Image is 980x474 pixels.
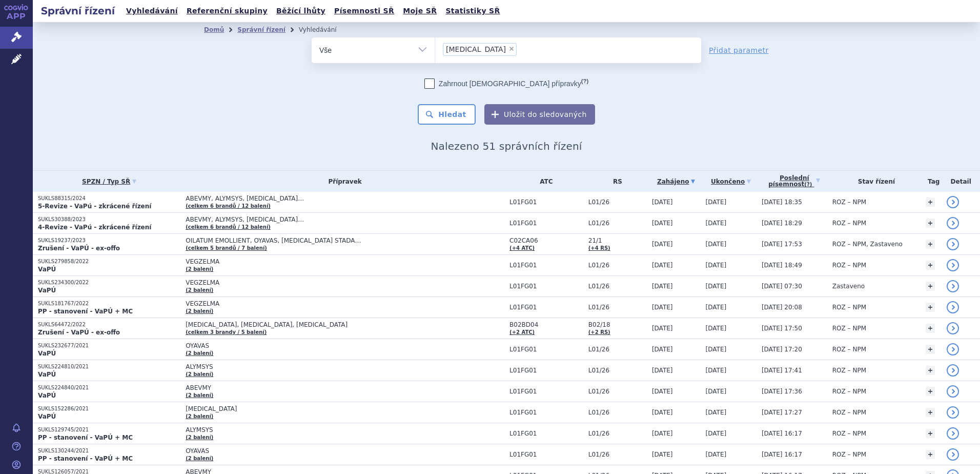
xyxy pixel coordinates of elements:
a: SPZN / Typ SŘ [38,174,180,189]
a: (2 balení) [186,392,213,398]
th: ATC [504,171,583,192]
span: [DATE] [652,409,673,416]
span: [DATE] 17:27 [762,409,802,416]
a: (celkem 6 brandů / 12 balení) [186,224,271,230]
a: + [926,366,935,375]
span: [DATE] 07:30 [762,283,802,290]
span: [DATE] [652,241,673,248]
a: Vyhledávání [123,4,181,18]
span: [DATE] [706,367,727,374]
a: detail [947,427,959,440]
span: [DATE] [652,451,673,458]
span: [DATE] [652,388,673,395]
abbr: (?) [581,78,588,85]
span: L01/26 [588,451,647,458]
a: (2 balení) [186,456,213,461]
span: L01/26 [588,367,647,374]
p: SUKLS30388/2023 [38,216,180,223]
span: VEGZELMA [186,279,442,286]
a: detail [947,238,959,250]
p: SUKLS232677/2021 [38,342,180,349]
span: [DATE] [652,262,673,269]
span: VEGZELMA [186,258,442,265]
a: detail [947,448,959,461]
span: L01FG01 [509,451,583,458]
strong: 5-Revize - VaPú - zkrácené řízení [38,203,151,210]
span: [DATE] [652,199,673,206]
span: ROZ – NPM [832,346,866,353]
span: ROZ – NPM [832,220,866,227]
span: ROZ – NPM [832,388,866,395]
span: L01/26 [588,409,647,416]
a: (2 balení) [186,371,213,377]
span: ROZ – NPM [832,325,866,332]
a: Referenční skupiny [183,4,271,18]
span: ALYMSYS [186,426,442,433]
h2: Správní řízení [33,4,123,18]
button: Uložit do sledovaných [484,104,595,125]
span: L01/26 [588,346,647,353]
a: + [926,429,935,438]
span: L01FG01 [509,283,583,290]
span: L01/26 [588,262,647,269]
a: (2 balení) [186,413,213,419]
span: [DATE] 20:08 [762,304,802,311]
span: [DATE] [706,262,727,269]
a: detail [947,280,959,292]
span: C02CA06 [509,237,583,244]
a: Přidat parametr [709,45,769,55]
span: [DATE] 16:17 [762,451,802,458]
a: + [926,303,935,312]
a: (2 balení) [186,434,213,440]
a: detail [947,301,959,313]
a: Písemnosti SŘ [331,4,397,18]
span: [DATE] 17:36 [762,388,802,395]
span: VEGZELMA [186,300,442,307]
strong: PP - stanovení - VaPÚ + MC [38,308,133,315]
strong: VaPÚ [38,413,56,420]
span: OILATUM EMOLLIENT, OYAVAS, [MEDICAL_DATA] STADA… [186,237,442,244]
strong: VaPÚ [38,392,56,399]
a: + [926,261,935,270]
span: L01FG01 [509,199,583,206]
span: L01/26 [588,283,647,290]
a: Statistiky SŘ [442,4,503,18]
a: Běžící lhůty [273,4,329,18]
p: SUKLS181767/2022 [38,300,180,307]
span: [DATE] [652,304,673,311]
a: + [926,219,935,228]
span: L01/26 [588,304,647,311]
span: [DATE] 18:49 [762,262,802,269]
span: ABEVMY [186,384,442,391]
span: ABEVMY, ALYMSYS, [MEDICAL_DATA]… [186,216,442,223]
a: + [926,387,935,396]
a: Domů [204,26,224,33]
a: (2 balení) [186,287,213,293]
span: [DATE] [706,346,727,353]
span: [DATE] [706,451,727,458]
a: (celkem 3 brandy / 5 balení) [186,329,267,335]
span: ROZ – NPM [832,451,866,458]
th: Stav řízení [827,171,921,192]
input: [MEDICAL_DATA] [520,43,525,55]
a: detail [947,259,959,271]
abbr: (?) [804,182,812,188]
span: ROZ – NPM [832,367,866,374]
strong: VaPÚ [38,287,56,294]
a: (celkem 6 brandů / 12 balení) [186,203,271,209]
span: 21/1 [588,237,647,244]
label: Zahrnout [DEMOGRAPHIC_DATA] přípravky [424,78,588,89]
strong: VaPÚ [38,350,56,357]
span: [DATE] [652,220,673,227]
span: × [508,46,515,52]
span: [DATE] [706,241,727,248]
p: SUKLS224810/2021 [38,363,180,370]
span: [DATE] [706,304,727,311]
a: + [926,282,935,291]
a: detail [947,196,959,208]
span: L01FG01 [509,220,583,227]
button: Hledat [418,104,476,125]
span: [MEDICAL_DATA] [186,405,442,412]
a: detail [947,385,959,398]
a: + [926,345,935,354]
